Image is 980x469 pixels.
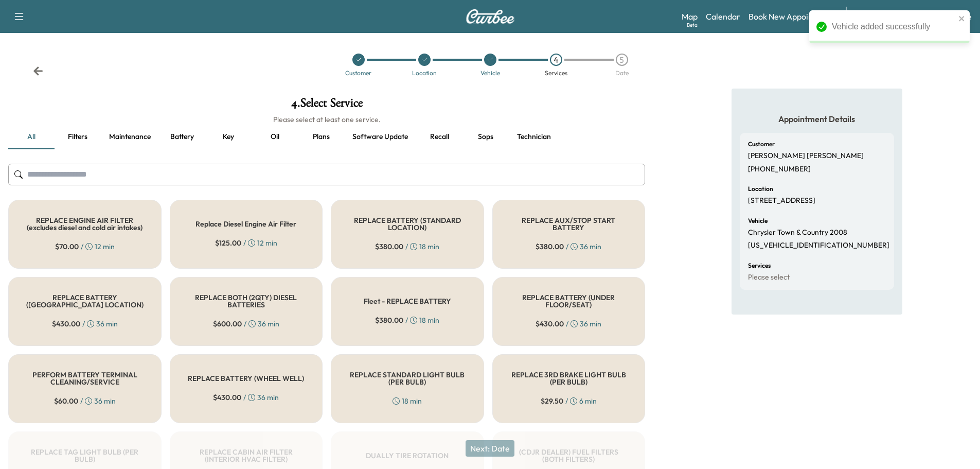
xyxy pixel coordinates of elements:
a: MapBeta [682,10,698,23]
div: Back [33,66,43,76]
div: 5 [616,54,628,66]
div: / 36 min [213,319,279,329]
h5: Fleet - REPLACE BATTERY [364,298,451,305]
span: $ 430.00 [213,392,241,403]
p: Chrysler Town & Country 2008 [748,228,847,237]
h1: 4 . Select Service [8,97,645,114]
div: Vehicle [480,70,500,76]
h5: Appointment Details [740,113,894,125]
button: Oil [252,125,298,149]
button: Technician [509,125,559,149]
span: $ 29.50 [541,396,563,406]
div: Services [545,70,567,76]
button: Plans [298,125,344,149]
h5: Replace Diesel Engine Air Filter [195,220,296,228]
div: 18 min [393,396,422,406]
span: $ 600.00 [213,319,242,329]
div: Location [412,70,437,76]
span: $ 380.00 [536,241,564,252]
button: Battery [159,125,205,149]
button: Recall [416,125,462,149]
h5: PERFORM BATTERY TERMINAL CLEANING/SERVICE [25,371,145,386]
div: / 36 min [536,319,601,329]
div: / 18 min [375,315,439,325]
h5: REPLACE 3RD BRAKE LIGHT BULB (PER BULB) [509,371,629,386]
p: Please select [748,273,790,282]
h5: REPLACE STANDARD LIGHT BULB (PER BULB) [348,371,467,386]
span: $ 60.00 [54,396,78,406]
h5: REPLACE AUX/STOP START BATTERY [509,217,629,231]
h5: REPLACE ENGINE AIR FILTER (excludes diesel and cold air intakes) [25,217,145,231]
a: Calendar [706,10,740,23]
button: Sops [462,125,509,149]
h5: REPLACE BATTERY ([GEOGRAPHIC_DATA] LOCATION) [25,294,145,308]
span: $ 380.00 [375,241,403,252]
span: $ 125.00 [215,238,241,248]
h5: REPLACE BATTERY (UNDER FLOOR/SEAT) [509,294,629,308]
div: / 36 min [213,392,279,403]
span: $ 70.00 [55,241,79,252]
div: Customer [345,70,371,76]
h6: Services [748,263,771,269]
div: / 6 min [541,396,597,406]
p: [PHONE_NUMBER] [748,165,811,174]
div: Date [615,70,629,76]
button: close [958,14,966,23]
button: Key [205,125,252,149]
span: $ 380.00 [375,315,403,325]
button: all [8,125,55,149]
h5: REPLACE BATTERY (WHEEL WELL) [188,375,304,382]
span: $ 430.00 [52,319,80,329]
div: Beta [687,21,698,29]
div: Vehicle added successfully [832,21,955,33]
button: Software update [344,125,416,149]
div: / 12 min [215,238,277,248]
h6: Vehicle [748,218,768,224]
div: / 36 min [52,319,118,329]
div: / 36 min [54,396,116,406]
p: [PERSON_NAME] [PERSON_NAME] [748,151,864,161]
div: basic tabs example [8,125,645,149]
p: [US_VEHICLE_IDENTIFICATION_NUMBER] [748,241,889,250]
a: Book New Appointment [749,10,835,23]
div: / 36 min [536,241,601,252]
div: 4 [550,54,562,66]
h5: REPLACE BATTERY (STANDARD LOCATION) [348,217,467,231]
p: [STREET_ADDRESS] [748,196,815,205]
h6: Location [748,186,773,192]
button: Maintenance [101,125,159,149]
img: Curbee Logo [466,9,515,24]
button: Filters [55,125,101,149]
h6: Customer [748,141,775,147]
h6: Please select at least one service. [8,114,645,125]
h5: REPLACE BOTH (2QTY) DIESEL BATTERIES [187,294,306,308]
div: / 12 min [55,241,115,252]
span: $ 430.00 [536,319,564,329]
div: / 18 min [375,241,439,252]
